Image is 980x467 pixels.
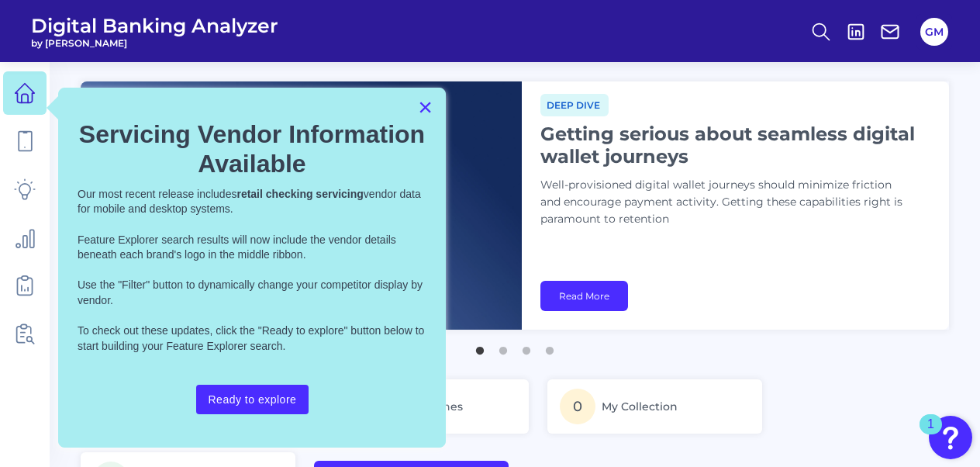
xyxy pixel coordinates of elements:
span: My Collection [602,400,678,413]
button: 2 [495,339,511,355]
button: 1 [472,339,488,355]
div: 1 [927,424,934,445]
button: 3 [519,339,534,355]
h2: Servicing Vendor Information Available [78,119,426,179]
a: Read More [540,281,628,311]
p: To check out these updates, click the "Ready to explore" button below to start building your Feat... [78,323,426,354]
img: bannerImg [81,81,522,330]
span: 0 [560,389,595,424]
button: Close [418,95,433,119]
span: Deep dive [540,94,609,116]
span: Our most recent release includes [78,188,236,200]
strong: retail checking servicing [236,188,363,200]
h1: Getting serious about seamless digital wallet journeys [540,123,928,168]
span: Digital Banking Analyzer [31,14,278,37]
button: Open Resource Center, 1 new notification [929,416,972,459]
button: 4 [542,339,557,355]
p: Feature Explorer search results will now include the vendor details beneath each brand's logo in ... [78,233,426,263]
p: Use the "Filter" button to dynamically change your competitor display by vendor. [78,278,426,308]
button: GM [920,18,948,46]
button: Ready to explore [196,385,309,414]
span: by [PERSON_NAME] [31,37,278,49]
p: Well-provisioned digital wallet journeys should minimize friction and encourage payment activity.... [540,177,928,228]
